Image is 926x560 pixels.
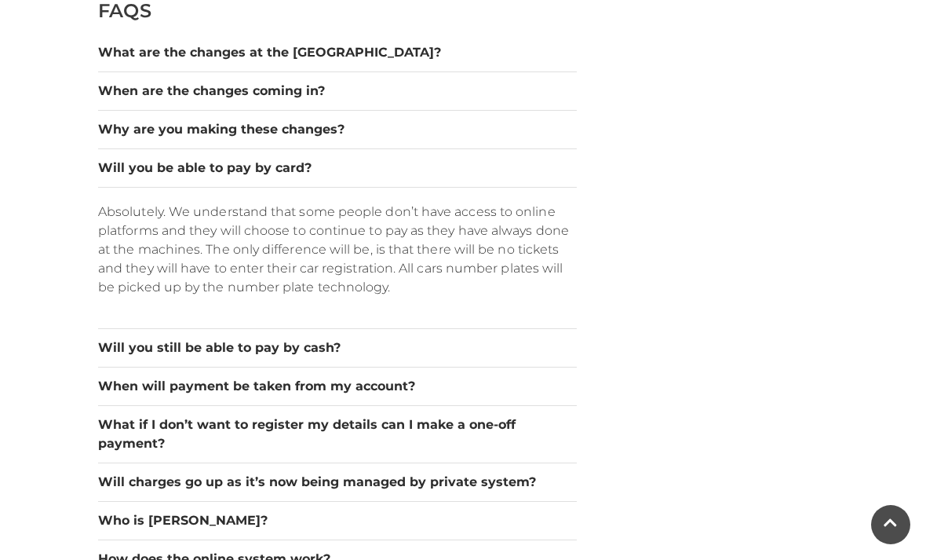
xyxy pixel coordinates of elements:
[98,82,577,101] button: When are the changes coming in?
[98,511,577,530] button: Who is [PERSON_NAME]?
[98,377,577,396] button: When will payment be taken from my account?
[98,43,577,62] button: What are the changes at the [GEOGRAPHIC_DATA]?
[98,339,577,357] button: Will you still be able to pay by cash?
[98,415,577,453] button: What if I don’t want to register my details can I make a one-off payment?
[98,473,577,492] button: Will charges go up as it’s now being managed by private system?
[98,120,577,139] button: Why are you making these changes?
[98,203,577,297] p: Absolutely. We understand that some people don’t have access to online platforms and they will ch...
[98,159,577,178] button: Will you be able to pay by card?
